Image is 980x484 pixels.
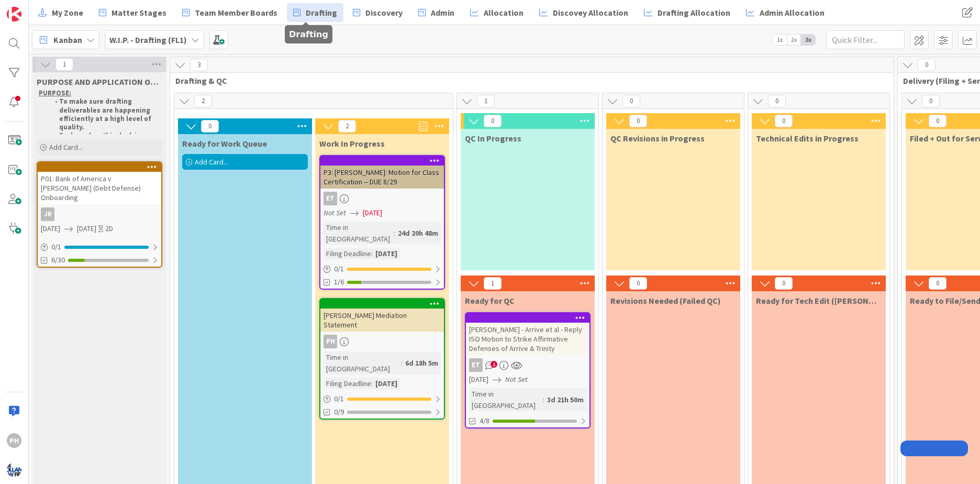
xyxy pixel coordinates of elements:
[740,3,831,22] a: Admin Allocation
[319,298,445,420] a: [PERSON_NAME] Mediation StatementPHTime in [GEOGRAPHIC_DATA]:6d 18h 5mFiling Deadline:[DATE]0/10/9
[403,357,441,369] div: 6d 18h 5m
[319,155,445,290] a: P3: [PERSON_NAME]: Motion for Class Certification -- DUE 8/29ETNot Set[DATE]Time in [GEOGRAPHIC_D...
[464,3,530,22] a: Allocation
[320,262,444,276] div: 0/1
[484,115,502,127] span: 0
[324,351,401,375] div: Time in [GEOGRAPHIC_DATA]
[77,223,96,234] span: [DATE]
[394,227,395,239] span: :
[334,263,344,274] span: 0 / 1
[51,241,61,252] span: 0 / 1
[201,120,219,133] span: 0
[320,156,444,189] div: P3: [PERSON_NAME]: Motion for Class Certification -- DUE 8/29
[929,115,946,127] span: 0
[112,6,166,19] span: Matter Stages
[320,309,444,332] div: [PERSON_NAME] Mediation Statement
[37,161,162,268] a: P01: Bank of America v [PERSON_NAME] (Debt Defense) OnboardingJR[DATE][DATE]2D0/16/30
[38,172,161,204] div: P01: Bank of America v [PERSON_NAME] (Debt Defense) Onboarding
[484,277,502,290] span: 1
[289,29,328,39] h5: Drafting
[756,133,859,144] span: Technical Edits in Progress
[431,6,454,19] span: Admin
[59,97,153,131] strong: To make sure drafting deliverables are happening efficiently at a high level of quality.
[768,95,786,107] span: 0
[401,357,403,369] span: :
[658,6,730,19] span: Drafting Allocation
[195,6,277,19] span: Team Member Boards
[760,6,825,19] span: Admin Allocation
[929,277,946,290] span: 0
[465,312,591,428] a: [PERSON_NAME] - Arrive et al - Reply ISO Motion to Strike Affirmative Defenses of Arrive & Trinit...
[41,207,54,221] div: JR
[544,394,586,405] div: 3d 21h 50m
[287,3,343,22] a: Drafting
[347,3,409,22] a: Discovery
[49,142,83,152] span: Add Card...
[38,162,161,204] div: P01: Bank of America v [PERSON_NAME] (Debt Defense) Onboarding
[324,335,337,348] div: PH
[371,378,373,389] span: :
[320,192,444,205] div: ET
[610,295,721,306] span: Revisions Needed (Failed QC)
[338,120,356,133] span: 2
[533,3,634,22] a: Discovey Allocation
[638,3,737,22] a: Drafting Allocation
[480,415,489,426] span: 4/8
[491,361,497,368] span: 1
[801,35,815,45] span: 3x
[41,223,60,234] span: [DATE]
[412,3,461,22] a: Admin
[324,192,337,205] div: ET
[334,406,344,417] span: 0/9
[175,75,881,86] span: Drafting & QC
[39,89,71,97] u: PURPOSE:
[469,388,543,411] div: Time in [GEOGRAPHIC_DATA]
[53,34,82,46] span: Kanban
[484,6,524,19] span: Allocation
[32,3,90,22] a: My Zone
[7,463,21,477] img: avatar
[756,295,882,306] span: Ready for Tech Edit (Jimmy)
[622,95,640,107] span: 0
[334,277,344,288] span: 1/6
[469,374,488,385] span: [DATE]
[320,299,444,332] div: [PERSON_NAME] Mediation Statement
[109,35,187,45] b: W.I.P. - Drafting (FL1)
[469,358,483,372] div: ET
[182,138,267,149] span: Ready for Work Queue
[629,277,647,290] span: 0
[37,76,162,87] span: PURPOSE AND APPLICATION OF DRAFTING AND FILING DESK
[324,222,394,245] div: Time in [GEOGRAPHIC_DATA]
[477,95,495,107] span: 1
[334,393,344,404] span: 0 / 1
[629,115,647,127] span: 0
[373,378,400,389] div: [DATE]
[7,7,21,21] img: Visit kanbanzone.com
[195,157,228,167] span: Add Card...
[826,30,905,49] input: Quick Filter...
[773,35,787,45] span: 1x
[38,240,161,254] div: 0/1
[306,6,337,19] span: Drafting
[466,313,589,355] div: [PERSON_NAME] - Arrive et al - Reply ISO Motion to Strike Affirmative Defenses of Arrive & Trinity
[610,133,705,144] span: QC Revisions in Progress
[38,207,161,221] div: JR
[324,378,371,389] div: Filing Deadline
[395,227,441,239] div: 24d 20h 48m
[59,131,148,166] strong: Each card on this desk is a "child" of a "parent" card that is on the HLF Open Matters Desk.
[553,6,628,19] span: Discovey Allocation
[55,58,73,71] span: 1
[324,208,346,217] i: Not Set
[543,394,544,405] span: :
[918,59,936,71] span: 0
[7,433,21,448] div: PH
[465,133,521,144] span: QC In Progress
[176,3,284,22] a: Team Member Boards
[775,277,793,290] span: 0
[371,248,373,259] span: :
[93,3,173,22] a: Matter Stages
[505,375,528,384] i: Not Set
[320,392,444,405] div: 0/1
[320,335,444,348] div: PH
[775,115,793,127] span: 0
